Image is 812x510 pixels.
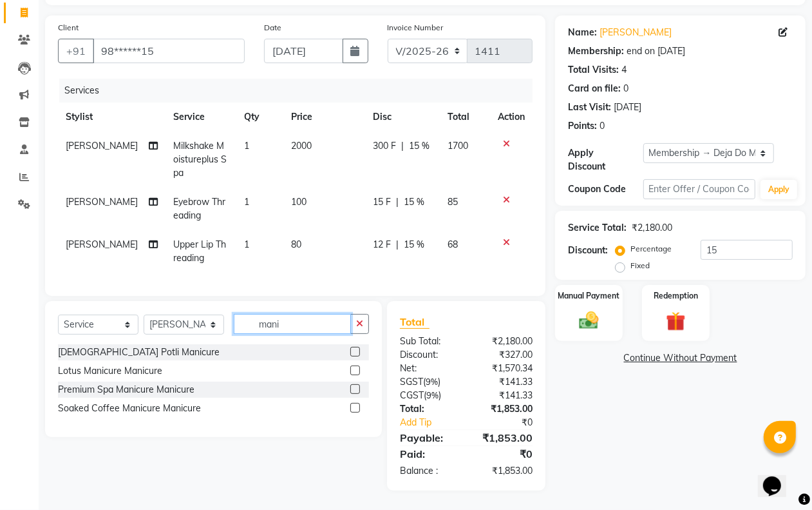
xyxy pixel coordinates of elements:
div: ₹1,853.00 [466,402,542,416]
span: Eyebrow Threading [173,196,225,221]
span: Upper Lip Threading [173,239,226,264]
label: Client [58,22,79,34]
input: Search by Name/Mobile/Email/Code [93,39,245,63]
div: 0 [600,119,605,133]
div: Lotus Manicure Manicure [58,364,162,378]
button: Apply [760,180,797,199]
div: ₹0 [479,416,542,429]
span: | [401,139,404,153]
a: Continue Without Payment [558,351,803,365]
span: CGST [400,389,424,401]
span: 1 [244,196,249,208]
a: Add Tip [390,416,479,429]
div: Total: [390,402,466,416]
div: ₹2,180.00 [466,335,542,348]
span: [PERSON_NAME] [66,140,138,152]
div: Services [59,79,542,103]
input: Search or Scan [234,314,351,334]
div: ₹2,180.00 [632,221,672,235]
div: Payable: [390,430,466,446]
div: Service Total: [568,221,627,235]
label: Invoice Number [388,22,444,34]
div: Net: [390,362,466,375]
div: ( ) [390,375,466,389]
div: ₹0 [466,446,542,462]
span: 15 % [404,238,424,251]
img: _cash.svg [573,309,604,331]
span: 1 [244,140,249,152]
span: 300 F [373,139,396,153]
div: Card on file: [568,82,621,95]
th: Qty [236,103,283,132]
div: ₹1,853.00 [466,430,542,446]
span: 15 F [373,195,391,209]
span: 15 % [404,195,424,209]
div: 0 [623,82,628,95]
span: [PERSON_NAME] [66,239,138,250]
div: Discount: [568,244,608,257]
th: Total [440,103,490,132]
th: Price [284,103,365,132]
th: Action [490,103,533,132]
div: ₹1,570.34 [466,362,542,375]
div: Sub Total: [390,335,466,348]
div: Last Visit: [568,101,611,114]
span: 1700 [448,140,468,152]
div: Name: [568,26,597,39]
label: Fixed [630,260,650,271]
span: 100 [292,196,307,208]
span: | [396,238,399,251]
div: end on [DATE] [627,44,685,58]
iframe: chat widget [758,458,799,497]
div: [DEMOGRAPHIC_DATA] Potli Manicure [58,346,220,359]
span: 9% [426,390,439,400]
span: | [396,195,399,209]
span: 68 [448,239,458,250]
div: [DATE] [614,101,641,114]
div: Paid: [390,446,466,462]
span: Milkshake Moistureplus Spa [173,140,227,179]
label: Redemption [654,290,698,302]
th: Stylist [58,103,165,132]
label: Date [264,22,281,34]
div: Apply Discount [568,146,643,173]
span: 9% [426,377,438,387]
div: Total Visits: [568,63,619,77]
div: 4 [621,63,627,77]
span: 15 % [409,139,430,153]
label: Percentage [630,243,672,255]
span: 1 [244,239,249,250]
div: Premium Spa Manicure Manicure [58,383,194,397]
div: ₹327.00 [466,348,542,362]
span: 12 F [373,238,391,251]
span: 2000 [292,140,312,152]
button: +91 [58,39,94,63]
span: 85 [448,196,458,208]
div: Points: [568,119,597,133]
div: ₹141.33 [466,389,542,402]
a: [PERSON_NAME] [600,26,672,39]
div: Coupon Code [568,182,643,196]
div: Balance : [390,464,466,478]
div: Soaked Coffee Manicure Manicure [58,402,201,415]
th: Disc [365,103,440,132]
span: 80 [292,239,302,250]
div: Discount: [390,348,466,362]
th: Service [165,103,236,132]
div: Membership: [568,44,624,58]
div: ₹141.33 [466,375,542,389]
div: ( ) [390,389,466,402]
span: Total [400,315,430,329]
input: Enter Offer / Coupon Code [643,179,755,199]
span: SGST [400,376,423,387]
span: [PERSON_NAME] [66,196,138,208]
div: ₹1,853.00 [466,464,542,478]
label: Manual Payment [558,290,620,302]
img: _gift.svg [660,309,691,333]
